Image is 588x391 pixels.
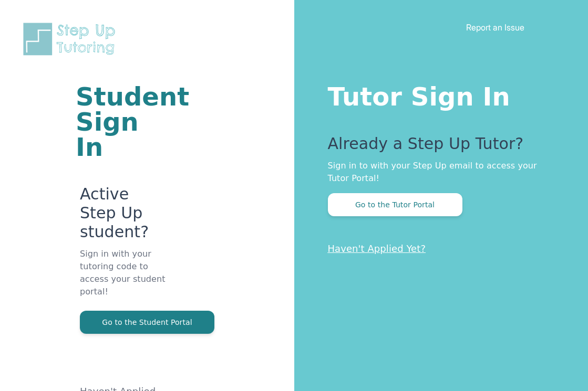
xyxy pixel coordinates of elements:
p: Sign in with your tutoring code to access your student portal! [80,248,168,311]
a: Haven't Applied Yet? [328,243,426,254]
a: Report an Issue [466,22,524,33]
p: Active Step Up student? [80,185,168,248]
a: Go to the Tutor Portal [328,199,462,209]
button: Go to the Student Portal [80,311,214,334]
img: Step Up Tutoring horizontal logo [21,21,122,57]
p: Already a Step Up Tutor? [328,134,546,160]
a: Go to the Student Portal [80,317,214,327]
h1: Tutor Sign In [328,80,546,109]
h1: Student Sign In [76,84,168,160]
p: Sign in to with your Step Up email to access your Tutor Portal! [328,160,546,185]
button: Go to the Tutor Portal [328,193,462,216]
